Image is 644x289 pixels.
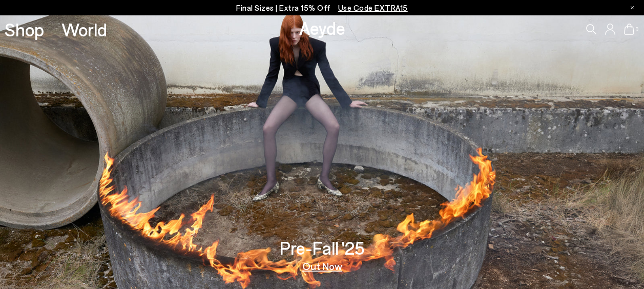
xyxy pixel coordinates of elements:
span: 0 [634,27,639,32]
p: Final Sizes | Extra 15% Off [236,2,408,14]
span: Navigate to /collections/ss25-final-sizes [338,3,408,12]
a: World [61,20,107,38]
h3: Pre-Fall '25 [280,239,365,257]
a: Aeyde [299,17,345,38]
a: Out Now [302,261,342,271]
a: Shop [5,20,44,38]
a: 0 [624,24,634,35]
